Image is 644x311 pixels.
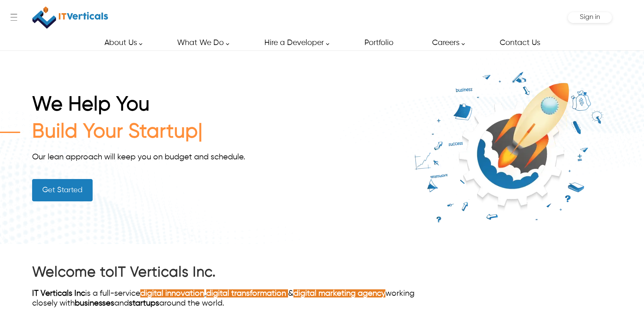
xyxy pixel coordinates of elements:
a: businesses [75,299,114,307]
a: About Us [97,35,146,50]
img: IT Verticals Inc [32,3,108,32]
a: Hire a Developer [257,35,333,50]
a: digital marketing agency [293,289,385,297]
h1: We Help You [32,93,404,120]
h2: Welcome to [32,263,438,282]
a: IT Verticals Inc [32,3,109,32]
a: startups [129,299,159,307]
a: Sign in [580,16,600,20]
a: IT Verticals Inc [32,289,85,297]
a: Careers [424,35,469,50]
div: Our lean approach will keep you on budget and schedule. [32,152,404,162]
a: Get Started [32,179,93,201]
a: What We Do [169,35,233,50]
img: it-verticals-build-your-startup [404,70,612,225]
span: Build Your Startup [32,122,198,142]
span: Sign in [580,14,600,21]
a: digital transformation [206,289,286,297]
a: Contact Us [492,35,547,50]
a: digital innovation [140,289,204,297]
a: Portfolio [357,35,401,50]
a: IT Verticals Inc. [114,265,216,280]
